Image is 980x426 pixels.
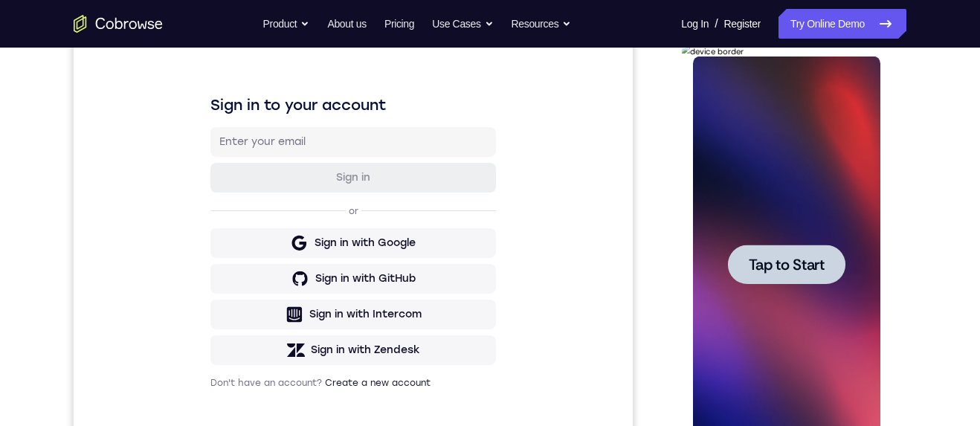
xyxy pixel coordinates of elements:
[241,243,342,258] div: Sign in with Google
[137,271,422,301] button: Sign in with GitHub
[715,15,718,33] span: /
[74,15,163,33] a: Go to the home page
[146,142,413,157] input: Enter your email
[137,307,422,337] button: Sign in with Intercom
[432,9,493,39] button: Use Cases
[137,343,422,372] button: Sign in with Zendesk
[67,212,143,227] span: Tap to Start
[327,9,366,39] a: About us
[512,9,572,39] button: Resources
[236,314,348,329] div: Sign in with Intercom
[137,384,422,396] p: Don't have an account?
[384,9,414,39] a: Pricing
[724,9,761,39] a: Register
[681,9,709,39] a: Log In
[251,385,357,396] a: Create a new account
[137,236,422,265] button: Sign in with Google
[237,350,346,365] div: Sign in with Zendesk
[778,9,906,39] a: Try Online Demo
[263,9,310,39] button: Product
[242,279,342,294] div: Sign in with GitHub
[46,199,164,239] button: Tap to Start
[137,170,422,200] button: Sign in
[137,102,422,123] h1: Sign in to your account
[272,213,288,225] p: or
